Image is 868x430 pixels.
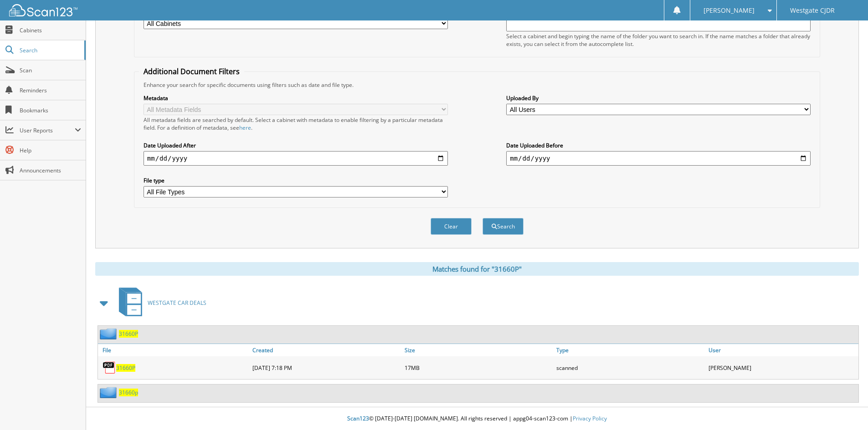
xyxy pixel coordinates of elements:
[103,361,116,374] img: PDF.png
[573,415,607,422] a: Privacy Policy
[119,389,138,396] a: 31660p
[144,177,448,184] label: File type
[483,218,524,235] button: Search
[706,344,858,356] a: User
[100,387,119,398] img: folder2.png
[822,386,868,430] iframe: Chat Widget
[144,151,448,166] input: start
[347,415,369,422] span: Scan123
[554,359,706,377] div: scanned
[144,94,448,102] label: Metadata
[148,299,206,307] span: WESTGATE CAR DEALS
[116,364,135,372] a: 31660P
[20,86,81,94] span: Reminders
[86,408,868,430] div: © [DATE]-[DATE] [DOMAIN_NAME]. All rights reserved | appg04-scan123-com |
[113,285,206,321] a: WESTGATE CAR DEALS
[402,359,555,377] div: 17MB
[790,8,835,13] span: Westgate CJDR
[506,142,811,149] label: Date Uploaded Before
[20,126,75,134] span: User Reports
[431,218,472,235] button: Clear
[100,328,119,339] img: folder2.png
[506,151,811,166] input: end
[250,344,402,356] a: Created
[402,344,555,356] a: Size
[144,142,448,149] label: Date Uploaded After
[139,66,244,76] legend: Additional Document Filters
[20,147,81,154] span: Help
[119,330,138,338] a: 31660P
[95,262,859,276] div: Matches found for "31660P"
[706,359,858,377] div: [PERSON_NAME]
[98,344,250,356] a: File
[554,344,706,356] a: Type
[9,4,77,16] img: scan123-logo-white.svg
[20,66,81,74] span: Scan
[144,116,448,132] div: All metadata fields are searched by default. Select a cabinet with metadata to enable filtering b...
[139,81,815,89] div: Enhance your search for specific documents using filters such as date and file type.
[506,94,811,102] label: Uploaded By
[20,26,81,34] span: Cabinets
[20,106,81,114] span: Bookmarks
[704,8,755,13] span: [PERSON_NAME]
[20,46,80,54] span: Search
[20,167,81,174] span: Announcements
[506,32,811,48] div: Select a cabinet and begin typing the name of the folder you want to search in. If the name match...
[239,124,251,132] a: here
[250,359,402,377] div: [DATE] 7:18 PM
